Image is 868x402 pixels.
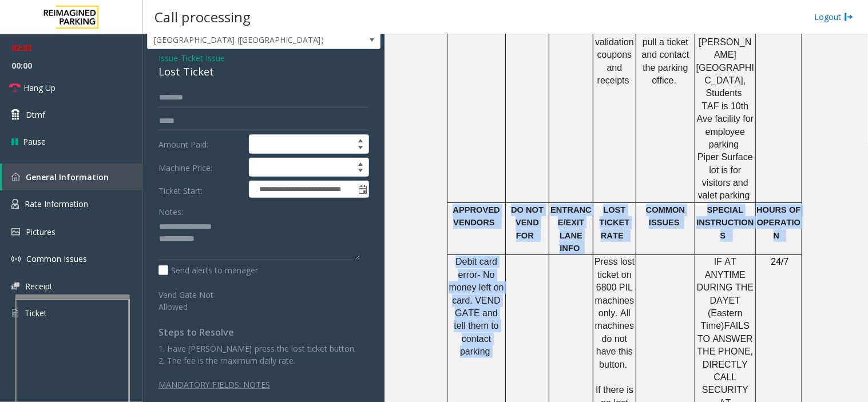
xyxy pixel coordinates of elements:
[178,53,225,63] span: -
[595,24,634,85] span: White- validation coupons and receipts
[696,205,754,240] span: SPECIAL INSTRUCTIONS
[148,31,334,49] span: [GEOGRAPHIC_DATA] ([GEOGRAPHIC_DATA])
[550,205,592,253] span: ENTRANCE/EXIT LANE INFO
[23,136,46,148] span: Pause
[158,327,369,338] h4: Steps to Resolve
[156,285,246,313] label: Vend Gate Not Allowed
[815,11,854,23] a: Logout
[11,282,19,290] img: 'icon'
[11,308,19,319] img: 'icon'
[11,254,21,264] img: 'icon'
[352,168,368,177] span: Decrease value
[158,343,369,367] p: 1. Have [PERSON_NAME] press the lost ticket button. 2. The fee is the maximum daily rate.
[756,205,800,240] span: HOURS OF OPERATION
[845,11,854,23] img: logout
[26,109,45,121] span: Dtmf
[701,296,743,331] span: ET (Eastern Time)
[2,164,143,190] a: General Information
[356,181,368,197] span: Toggle popup
[26,172,109,182] span: General Information
[156,158,246,177] label: Machine Price:
[11,228,20,236] img: 'icon'
[449,257,504,356] span: Debit card error- No money left on card. VEND GATE and tell them to contact parking
[11,199,19,209] img: 'icon'
[697,101,754,149] span: TAF is 10th Ave facility for employee parking
[23,82,56,94] span: Hang Up
[697,257,754,305] span: IF AT ANYTIME DURING THE DAY
[697,152,753,200] span: Piper Surface lot is for visitors and valet parking
[511,205,544,240] span: DO NOT VEND FOR
[352,158,368,168] span: Increase value
[181,52,225,64] span: Ticket Issue
[156,134,246,154] label: Amount Paid:
[594,257,635,369] span: Press lost ticket on 6800 PIL machines only. All machines do not have this button.
[26,226,56,237] span: Pictures
[158,379,270,390] u: MANDATORY FIELDS: NOTES
[158,264,258,276] label: Send alerts to manager
[158,202,183,218] label: Notes:
[646,205,685,227] span: COMMON ISSUES
[149,3,256,31] h3: Call processing
[600,205,630,240] span: LOST TICKET RATE
[25,281,53,292] span: Receipt
[453,205,500,227] span: APPROVED VENDORS
[771,257,789,266] span: 24/7
[26,253,87,264] span: Common Issues
[158,64,369,79] div: Lost Ticket
[156,181,246,198] label: Ticket Start:
[352,144,368,153] span: Decrease value
[158,52,178,64] span: Issue
[352,135,368,144] span: Increase value
[25,198,88,209] span: Rate Information
[11,173,20,181] img: 'icon'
